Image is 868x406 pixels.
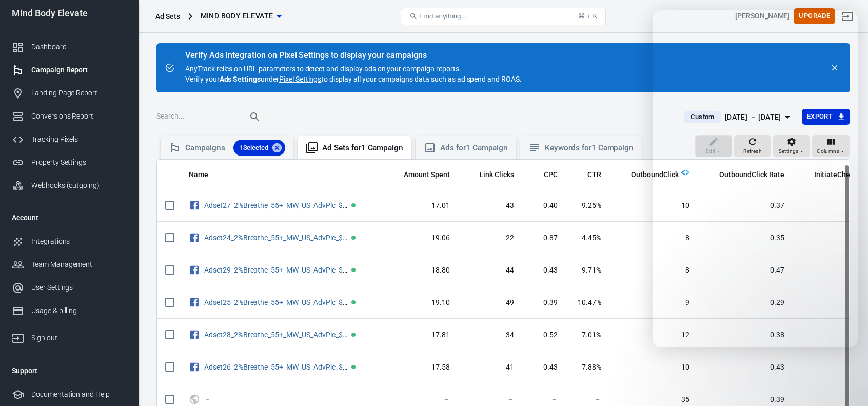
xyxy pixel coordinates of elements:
[390,233,450,243] span: 19.06
[204,298,349,305] span: Adset25_2%Breathe_55+_MW_US_AdvPlc_$15
[322,143,403,153] div: Ad Sets for 1 Campaign
[185,50,522,61] div: Verify Ads Integration on Pixel Settings to display your campaigns
[390,362,450,373] span: 17.58
[351,203,356,207] span: Active
[156,110,239,124] input: Search...
[794,8,835,24] button: Upgrade
[587,168,601,181] span: The percentage of times people saw your ad and performed a link click
[466,201,515,211] span: 43
[351,365,356,369] span: Active
[544,170,558,180] span: CPC
[390,265,450,276] span: 18.80
[404,170,450,180] span: Amount Spent
[4,276,135,299] a: User Settings
[4,174,135,197] a: Webhooks (outgoing)
[189,231,200,244] svg: Facebook Ads
[189,361,200,373] svg: Facebook Ads
[31,259,127,270] div: Team Management
[204,234,350,242] a: Adset24_2%Breathe_55+_MW_US_AdvPlc_$15
[4,253,135,276] a: Team Management
[653,10,858,347] iframe: Intercom live chat
[201,10,273,23] span: Mind Body Elevate
[574,265,601,276] span: 9.71%
[587,170,601,180] span: CTR
[31,88,127,99] div: Landing Page Report
[530,395,558,405] span: －
[530,362,558,373] span: 0.43
[4,299,135,322] a: Usage & billing
[420,12,466,20] span: Find anything...
[833,356,858,380] iframe: Intercom live chat
[574,168,601,181] span: The percentage of times people saw your ad and performed a link click
[189,199,200,211] svg: Facebook Ads
[530,265,558,276] span: 0.43
[618,395,689,405] span: 35
[233,143,275,153] span: 1 Selected
[530,233,558,243] span: 0.87
[4,322,135,350] a: Sign out
[545,143,634,153] div: Keywords for 1 Campaign
[480,170,515,180] span: Link Clicks
[4,82,135,105] a: Landing Page Report
[530,298,558,308] span: 0.39
[204,363,349,370] span: Adset26_2%Breathe_55+_MW_US_AdvPlc_$15
[31,157,127,168] div: Property Settings
[530,330,558,340] span: 0.52
[835,4,860,29] a: Sign out
[31,305,127,316] div: Usage & billing
[4,105,135,128] a: Conversions Report
[466,330,515,340] span: 34
[574,201,601,211] span: 9.25%
[404,168,450,181] span: The estimated total amount of money you've spent on your campaign, ad set or ad during its schedule.
[574,362,601,373] span: 7.88%
[31,180,127,191] div: Webhooks (outgoing)
[4,9,135,18] div: Mind Body Elevate
[155,11,180,22] div: Ad Sets
[618,170,679,180] span: OutboundClick
[204,331,349,338] span: Adset28_2%Breathe_55+_MW_US_AdvPlc_$15
[618,330,689,340] span: 12
[204,298,350,306] a: Adset25_2%Breathe_55+_MW_US_AdvPlc_$15
[31,282,127,293] div: User Settings
[31,111,127,122] div: Conversions Report
[189,328,200,341] svg: Facebook Ads
[4,151,135,174] a: Property Settings
[4,35,135,59] a: Dashboard
[706,362,784,373] span: 0.43
[185,51,522,84] div: AnyTrack relies on URL parameters to detect and display ads on your campaign reports. Verify your...
[390,201,450,211] span: 17.01
[706,395,784,405] span: 0.39
[618,201,689,211] span: 10
[243,105,267,129] button: Search
[618,233,689,243] span: 8
[204,395,211,403] a: －
[466,395,515,405] span: －
[574,330,601,340] span: 7.01%
[466,168,515,181] span: The number of clicks on links within the ad that led to advertiser-specified destinations
[351,236,356,240] span: Active
[466,233,515,243] span: 22
[401,8,606,25] button: Find anything...⌘ + K
[390,395,450,405] span: －
[4,59,135,82] a: Campaign Report
[31,65,127,75] div: Campaign Report
[618,298,689,308] span: 9
[204,395,213,402] span: －
[189,170,208,180] span: Name
[31,236,127,247] div: Integrations
[466,298,515,308] span: 49
[574,233,601,243] span: 4.45%
[4,358,135,383] li: Support
[204,201,349,208] span: Adset27_2%Breathe_55+_MW_US_AdvPlc_$15
[189,296,200,308] svg: Facebook Ads
[631,170,679,180] span: OutboundClick
[530,201,558,211] span: 0.40
[4,230,135,253] a: Integrations
[390,168,450,181] span: The estimated total amount of money you've spent on your campaign, ad set or ad during its schedule.
[31,134,127,145] div: Tracking Pixels
[618,362,689,373] span: 10
[351,333,356,337] span: Active
[204,363,350,371] a: Adset26_2%Breathe_55+_MW_US_AdvPlc_$15
[204,201,350,209] a: Adset27_2%Breathe_55+_MW_US_AdvPlc_$15
[574,395,601,405] span: －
